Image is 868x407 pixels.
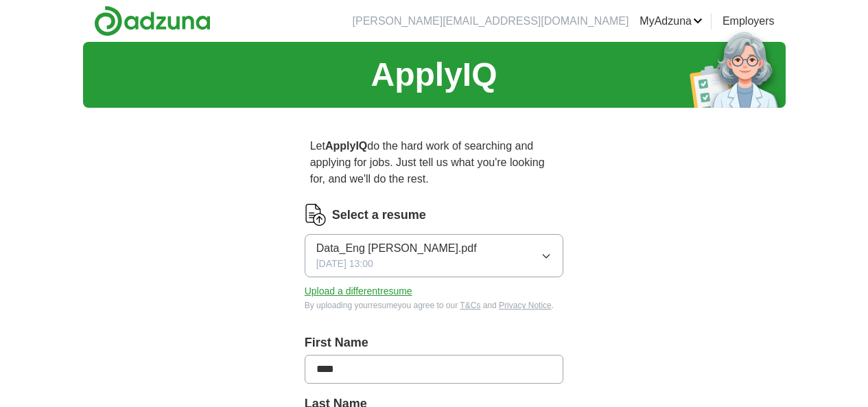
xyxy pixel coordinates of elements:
[305,234,564,277] button: Data_Eng [PERSON_NAME].pdf[DATE] 13:00
[316,257,373,271] span: [DATE] 13:00
[305,334,564,352] label: First Name
[94,5,211,36] img: Adzuna logo
[723,13,775,30] a: Employers
[305,132,564,193] p: Let do the hard work of searching and applying for jobs. Just tell us what you're looking for, an...
[325,140,367,152] strong: ApplyIQ
[640,13,703,30] a: MyAdzuna
[305,299,564,312] div: By uploading your resume you agree to our and .
[305,204,327,226] img: CV Icon
[332,206,426,224] label: Select a resume
[371,50,497,100] h1: ApplyIQ
[305,284,412,299] button: Upload a differentresume
[353,13,629,30] li: [PERSON_NAME][EMAIL_ADDRESS][DOMAIN_NAME]
[499,301,552,310] a: Privacy Notice
[316,240,477,257] span: Data_Eng [PERSON_NAME].pdf
[460,301,480,310] a: T&Cs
